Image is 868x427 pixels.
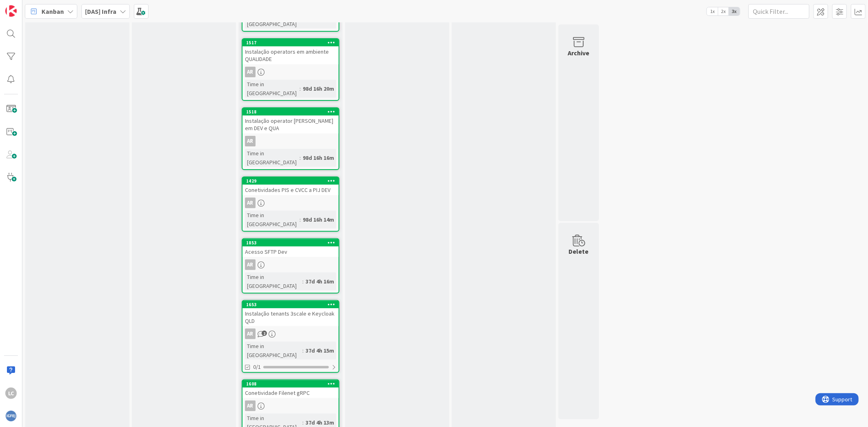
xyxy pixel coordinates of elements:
[5,388,17,399] div: LC
[245,259,256,270] div: AR
[245,401,256,411] div: AR
[569,246,589,256] div: Delete
[300,215,301,224] span: :
[243,401,339,411] div: AR
[301,215,336,224] div: 98d 16h 14m
[243,39,339,46] div: 1517
[42,7,64,16] span: Kanban
[245,329,256,339] div: AR
[707,7,718,15] span: 1x
[300,153,301,162] span: :
[243,388,339,398] div: Conetividade Filenet gRPC
[242,176,339,232] a: 1429Conetividades PIS e CVCC a PIJ DEVARTime in [GEOGRAPHIC_DATA]:98d 16h 14m
[301,84,336,93] div: 98d 16h 20m
[242,38,339,101] a: 1517Instalação operators em ambiente QUALIDADEARTime in [GEOGRAPHIC_DATA]:98d 16h 20m
[729,7,740,15] span: 3x
[243,329,339,339] div: AR
[242,238,339,294] a: 1853Acesso SFTP DevARTime in [GEOGRAPHIC_DATA]:37d 4h 16m
[246,240,339,246] div: 1853
[243,108,339,133] div: 1518Instalação operator [PERSON_NAME] em DEV e QUA
[243,39,339,64] div: 1517Instalação operators em ambiente QUALIDADE
[301,153,336,162] div: 98d 16h 16m
[568,48,590,58] div: Archive
[245,80,300,98] div: Time in [GEOGRAPHIC_DATA]
[243,239,339,246] div: 1853
[243,108,339,115] div: 1518
[242,300,339,373] a: 1653Instalação tenants 3scale e Keycloak QLDARTime in [GEOGRAPHIC_DATA]:37d 4h 15m0/1
[243,308,339,326] div: Instalação tenants 3scale e Keycloak QLD
[246,40,339,46] div: 1517
[304,418,336,427] div: 37d 4h 13m
[302,346,304,355] span: :
[243,185,339,195] div: Conetividades PIS e CVCC a PIJ DEV
[245,149,300,167] div: Time in [GEOGRAPHIC_DATA]
[243,177,339,195] div: 1429Conetividades PIS e CVCC a PIJ DEV
[245,198,256,208] div: AR
[245,136,256,146] div: AR
[304,277,336,286] div: 37d 4h 16m
[246,178,339,184] div: 1429
[718,7,729,15] span: 2x
[243,380,339,398] div: 1608Conetividade Filenet gRPC
[245,342,302,359] div: Time in [GEOGRAPHIC_DATA]
[243,239,339,257] div: 1853Acesso SFTP Dev
[245,272,302,290] div: Time in [GEOGRAPHIC_DATA]
[243,246,339,257] div: Acesso SFTP Dev
[243,198,339,208] div: AR
[5,5,17,17] img: Visit kanbanzone.com
[243,380,339,388] div: 1608
[243,115,339,133] div: Instalação operator [PERSON_NAME] em DEV e QUA
[85,7,116,15] b: [DAS] Infra
[253,363,261,371] span: 0/1
[243,177,339,185] div: 1429
[243,136,339,146] div: AR
[246,302,339,307] div: 1653
[17,1,37,11] span: Support
[243,46,339,64] div: Instalação operators em ambiente QUALIDADE
[5,410,17,422] img: avatar
[245,67,256,77] div: AR
[243,301,339,308] div: 1653
[302,277,304,286] span: :
[242,107,339,170] a: 1518Instalação operator [PERSON_NAME] em DEV e QUAARTime in [GEOGRAPHIC_DATA]:98d 16h 16m
[243,301,339,326] div: 1653Instalação tenants 3scale e Keycloak QLD
[304,346,336,355] div: 37d 4h 15m
[243,67,339,77] div: AR
[246,381,339,387] div: 1608
[302,418,304,427] span: :
[262,331,267,336] span: 2
[245,211,300,229] div: Time in [GEOGRAPHIC_DATA]
[246,109,339,115] div: 1518
[300,84,301,93] span: :
[243,259,339,270] div: AR
[748,4,809,19] input: Quick Filter...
